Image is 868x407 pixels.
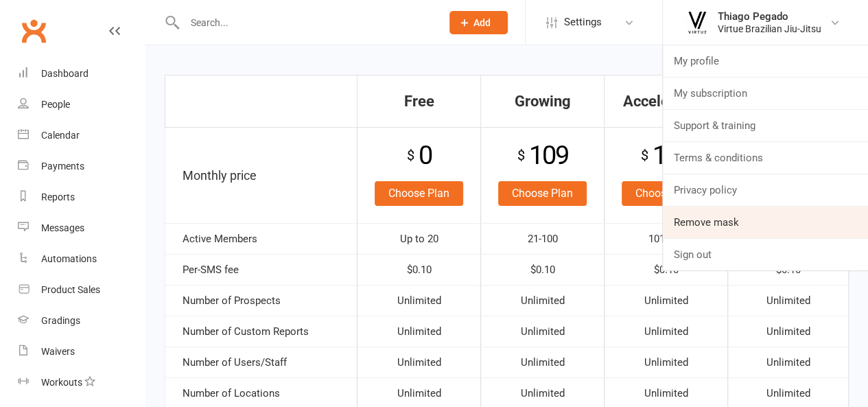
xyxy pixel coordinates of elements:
[728,285,849,316] td: Unlimited
[605,75,728,127] th: Accelerating
[663,142,868,174] a: Terms & conditions
[663,45,868,77] a: My profile
[165,347,357,377] td: Number of Users/Staff
[165,223,357,254] td: Active Members
[41,130,80,141] div: Calendar
[481,285,605,316] td: Unlimited
[41,377,82,388] div: Workouts
[183,166,350,186] p: Monthly price
[663,78,868,109] a: My subscription
[18,244,145,275] a: Automations
[473,17,491,28] span: Add
[481,75,605,127] th: Growing
[449,11,508,34] button: Add
[18,275,145,305] a: Product Sales
[357,75,481,127] th: Free
[18,182,145,213] a: Reports
[41,99,70,110] div: People
[605,347,728,377] td: Unlimited
[517,147,524,163] sup: $
[364,135,473,176] div: 0
[18,58,145,89] a: Dashboard
[375,181,463,206] a: Choose Plan
[683,9,711,36] img: thumb_image1568934240.png
[180,13,432,32] input: Search...
[357,347,481,377] td: Unlimited
[165,254,357,285] td: Per-SMS fee
[41,161,84,172] div: Payments
[663,207,868,238] a: Remove mask
[564,7,602,38] span: Settings
[41,284,100,295] div: Product Sales
[18,367,145,398] a: Workouts
[481,223,605,254] td: 21-100
[481,316,605,347] td: Unlimited
[663,110,868,141] a: Support & training
[663,239,868,270] a: Sign out
[481,254,605,285] td: $0.10
[663,174,868,206] a: Privacy policy
[641,147,647,163] sup: $
[41,346,75,357] div: Waivers
[18,89,145,120] a: People
[605,254,728,285] td: $0.10
[18,120,145,151] a: Calendar
[718,23,821,35] div: Virtue Brazilian Jiu-Jitsu
[18,151,145,182] a: Payments
[18,305,145,336] a: Gradings
[611,135,720,176] div: 159
[605,285,728,316] td: Unlimited
[41,191,75,202] div: Reports
[481,347,605,377] td: Unlimited
[41,222,84,233] div: Messages
[41,315,80,326] div: Gradings
[18,213,145,244] a: Messages
[498,181,587,206] a: Choose Plan
[165,316,357,347] td: Number of Custom Reports
[605,223,728,254] td: 101-250
[41,253,97,264] div: Automations
[728,316,849,347] td: Unlimited
[16,14,51,48] a: Clubworx
[165,285,357,316] td: Number of Prospects
[605,316,728,347] td: Unlimited
[357,285,481,316] td: Unlimited
[357,223,481,254] td: Up to 20
[488,135,597,176] div: 109
[407,147,413,163] sup: $
[728,347,849,377] td: Unlimited
[41,68,89,79] div: Dashboard
[357,316,481,347] td: Unlimited
[357,254,481,285] td: $0.10
[18,336,145,367] a: Waivers
[718,10,821,23] div: Thiago Pegado
[622,181,710,206] a: Choose Plan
